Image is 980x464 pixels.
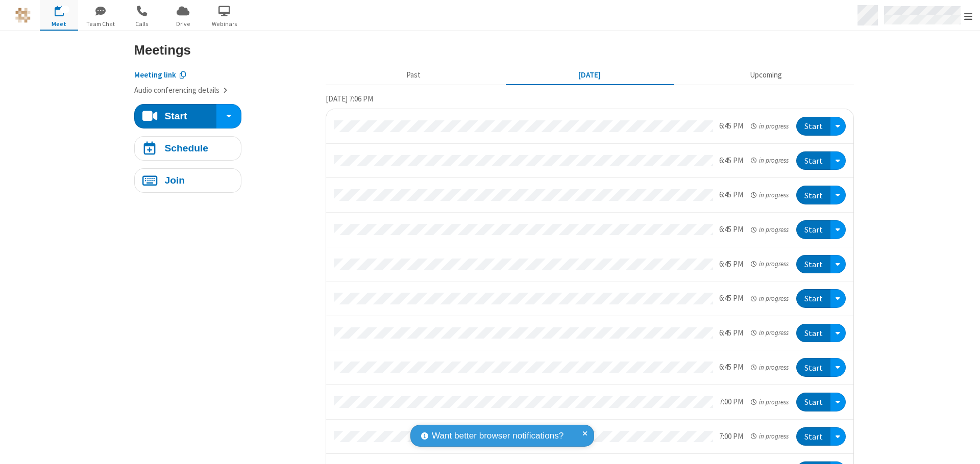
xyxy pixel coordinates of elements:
button: Start [796,117,830,136]
button: Past [329,66,498,85]
button: Audio conferencing details [134,85,228,96]
em: in progress [751,431,788,441]
iframe: Chat [954,437,972,457]
div: Open menu [830,117,846,136]
div: 7:00 PM [719,431,743,443]
span: Team Chat [81,19,119,29]
div: Start conference options [216,104,241,128]
div: 6:45 PM [719,224,743,236]
button: Start [796,220,830,239]
span: Webinars [205,19,243,29]
div: Open menu [830,393,846,411]
div: 7:00 PM [719,396,743,408]
h4: Schedule [164,143,208,153]
span: Meet [40,19,78,29]
div: 6:45 PM [719,362,743,373]
div: Open menu [830,220,846,239]
div: 6:45 PM [719,327,743,339]
span: Copy my meeting room link [134,70,176,80]
div: Open menu [830,186,846,204]
span: Calls [122,19,161,29]
em: in progress [751,156,788,165]
div: Open menu [830,427,846,446]
em: in progress [751,363,788,372]
div: 6:45 PM [719,189,743,201]
div: Open menu [830,255,846,274]
em: in progress [751,121,788,131]
div: Open menu [830,324,846,343]
button: Start [796,358,830,377]
span: Want better browser notifications? [432,429,563,443]
button: Start [796,289,830,308]
button: Upcoming [681,66,850,85]
section: Account details [134,62,318,96]
em: in progress [751,190,788,200]
button: Start [796,324,830,343]
button: Copy my meeting room link [134,69,186,81]
img: QA Selenium DO NOT DELETE OR CHANGE [15,8,31,23]
button: Join [134,168,241,193]
h4: Join [164,175,185,185]
button: [DATE] [505,66,674,85]
h4: Start [164,111,187,121]
div: 6:45 PM [719,259,743,270]
div: Open menu [830,151,846,170]
em: in progress [751,397,788,407]
button: Start [796,186,830,204]
em: in progress [751,328,788,338]
button: Start [796,427,830,446]
em: in progress [751,259,788,269]
div: 6:45 PM [719,155,743,167]
div: 16 [60,6,69,13]
div: 6:45 PM [719,120,743,132]
button: Schedule [134,136,241,161]
button: Start [796,393,830,411]
button: Start [796,255,830,274]
span: [DATE] 7:06 PM [326,94,373,104]
div: Open menu [830,358,846,377]
em: in progress [751,225,788,235]
div: Open menu [830,289,846,308]
button: Start [796,151,830,170]
em: in progress [751,294,788,303]
h3: Meetings [134,43,854,57]
div: 6:45 PM [719,293,743,304]
span: Drive [164,19,202,29]
button: Start [134,104,217,128]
